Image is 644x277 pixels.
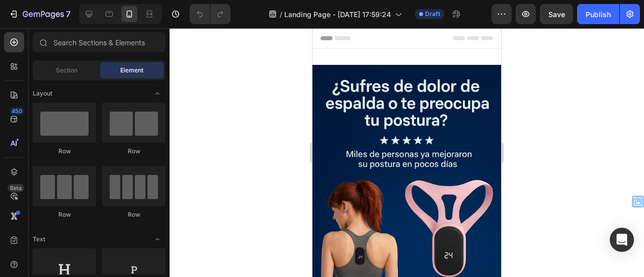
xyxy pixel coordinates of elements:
[120,66,143,75] span: Element
[548,10,565,19] span: Save
[33,210,96,219] div: Row
[540,4,573,24] button: Save
[8,184,24,192] div: Beta
[280,9,282,20] span: /
[284,9,391,20] span: Landing Page - [DATE] 17:59:24
[425,10,440,19] span: Draft
[102,210,166,219] div: Row
[586,9,611,20] div: Publish
[102,147,166,156] div: Row
[10,107,24,115] div: 450
[56,66,77,75] span: Section
[577,4,619,24] button: Publish
[312,28,501,277] iframe: Design area
[33,235,45,244] span: Text
[4,4,75,24] button: 7
[190,4,230,24] div: Undo/Redo
[610,228,634,252] div: Open Intercom Messenger
[66,8,70,20] p: 7
[33,89,52,98] span: Layout
[149,85,166,102] span: Toggle open
[33,147,96,156] div: Row
[33,32,166,52] input: Search Sections & Elements
[149,231,166,247] span: Toggle open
